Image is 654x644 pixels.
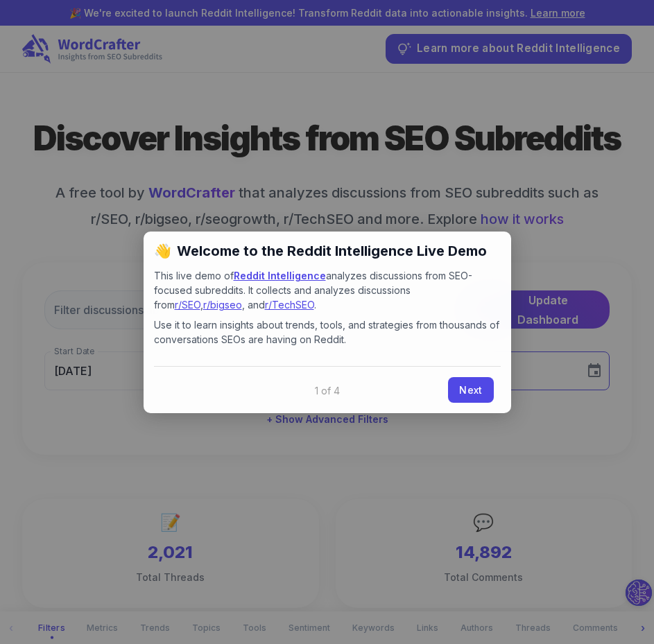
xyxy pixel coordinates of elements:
a: r/bigseo [203,299,242,311]
a: r/SEO [175,299,200,311]
p: Use it to learn insights about trends, tools, and strategies from thousands of conversations SEOs... [154,317,501,347]
h2: Welcome to the Reddit Intelligence Live Demo [154,242,501,260]
a: r/TechSEO [265,299,314,311]
p: This live demo of analyzes discussions from SEO-focused subreddits. It collects and analyzes disc... [154,268,501,312]
a: Reddit Intelligence [234,270,326,281]
a: Next [448,377,493,403]
span: 👋 [153,241,171,260]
